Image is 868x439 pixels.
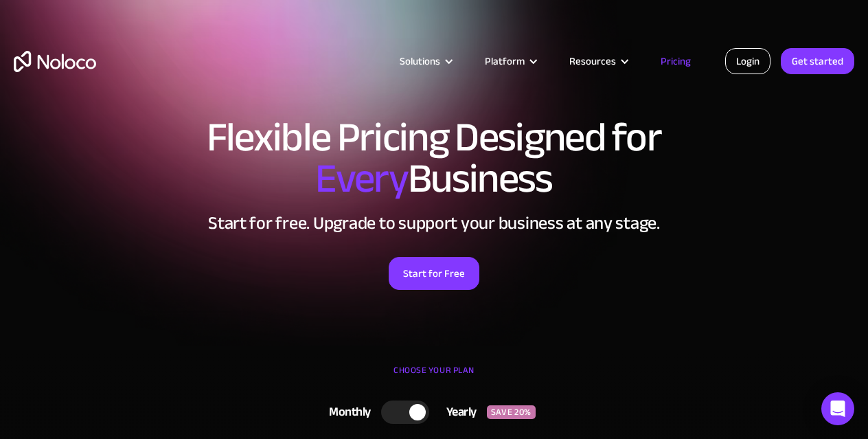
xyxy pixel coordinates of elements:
a: Get started [781,48,854,74]
div: CHOOSE YOUR PLAN [14,360,854,394]
div: Monthly [312,402,381,423]
div: Platform [468,52,552,70]
a: Start for Free [389,257,479,290]
div: Yearly [429,402,487,423]
a: Login [725,48,770,74]
a: Pricing [643,52,708,70]
div: Platform [485,52,525,70]
h1: Flexible Pricing Designed for Business [14,117,854,199]
div: Resources [569,52,616,70]
div: SAVE 20% [487,405,536,419]
h2: Start for free. Upgrade to support your business at any stage. [14,213,854,234]
div: Solutions [382,52,468,70]
div: Open Intercom Messenger [821,392,854,425]
div: Solutions [400,52,440,70]
div: Resources [552,52,643,70]
a: home [14,51,96,72]
span: Every [315,140,408,217]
